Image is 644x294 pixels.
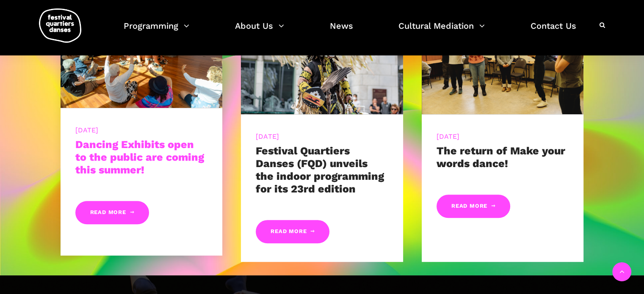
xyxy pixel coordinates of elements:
[75,138,204,176] a: Dancing Exhibits open to the public are coming this summer!
[75,201,149,224] a: Read More
[256,145,384,195] a: Festival Quartiers Danses (FQD) unveils the indoor programming for its 23rd edition
[124,19,189,44] a: Programming
[398,19,485,44] a: Cultural Mediation
[256,220,329,243] a: Read More
[437,132,460,140] a: [DATE]
[235,19,284,44] a: About Us
[437,195,510,218] a: Read More
[39,8,81,43] img: logo-fqd-med
[241,6,403,114] img: R Barbara Diabo 11 crédit Romain Lorraine (30)
[75,126,99,134] a: [DATE]
[256,132,279,140] a: [DATE]
[330,19,353,44] a: News
[437,145,565,170] a: The return of Make your words dance!
[422,6,584,114] img: CARI, 8 mars 2023-209
[531,19,576,44] a: Contact Us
